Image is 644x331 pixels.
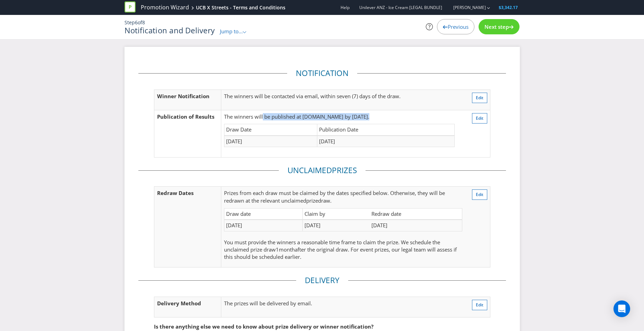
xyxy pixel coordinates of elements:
[154,90,221,110] td: Winner Notification
[124,26,215,34] h1: Notification and Delivery
[157,300,201,307] span: Delivery Method
[224,189,445,204] span: s from each draw must be claimed by the dates specified below. Otherwise, they will be redrawn at...
[472,113,487,124] button: Edit
[359,5,442,10] span: Unilever ANZ - Ice Cream [LEGAL BUNDLE]
[196,4,285,11] div: UCB X Streets - Terms and Conditions
[224,220,303,231] td: [DATE]
[317,136,455,147] td: [DATE]
[476,115,483,121] span: Edit
[224,124,317,136] td: Draw Date
[472,93,487,103] button: Edit
[302,208,370,220] td: Claim by
[332,165,353,176] span: Prize
[224,113,455,120] p: The winners will be published at [DOMAIN_NAME] by [DATE].
[317,124,455,136] td: Publication Date
[318,197,332,204] span: draw.
[370,208,462,220] td: Redraw date
[154,323,373,330] span: Is there anything else we need to know about prize delivery or winner notification?
[448,23,469,30] span: Previous
[279,246,295,253] span: month
[276,246,279,253] span: 1
[613,300,630,317] div: Open Intercom Messenger
[446,5,486,10] a: [PERSON_NAME]
[499,5,518,10] span: $3,342.17
[142,19,145,26] span: 8
[370,220,462,231] td: [DATE]
[224,208,303,220] td: Draw date
[341,5,350,10] a: Help
[224,93,455,100] p: The winners will be contacted via email, within seven (7) days of the draw.
[306,197,318,204] span: prize
[124,19,135,26] span: Step
[287,68,357,79] legend: Notification
[135,19,138,26] span: 6
[224,300,430,307] p: The prizes will be delivered by email.
[476,95,483,101] span: Edit
[220,28,243,35] span: Jump to...
[472,189,487,200] button: Edit
[476,192,483,197] span: Edit
[154,110,221,158] td: Publication of Results
[154,187,221,268] td: Redraw Dates
[296,275,348,286] legend: Delivery
[484,23,509,30] span: Next step
[302,220,370,231] td: [DATE]
[224,246,457,260] span: after the original draw. For event prizes, our legal team will assess if this should be scheduled...
[138,19,142,26] span: of
[287,165,332,176] span: Unclaimed
[224,189,236,196] span: Prize
[224,239,440,253] span: You must provide the winners a reasonable time frame to claim the prize. We schedule the unclaime...
[353,165,357,176] span: s
[224,136,317,147] td: [DATE]
[141,3,189,11] a: Promotion Wizard
[472,300,487,310] button: Edit
[476,302,483,308] span: Edit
